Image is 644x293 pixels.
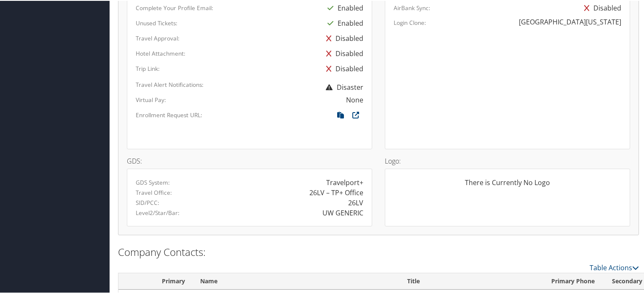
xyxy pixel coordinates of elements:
[136,33,180,42] label: Travel Approval:
[544,272,604,289] th: Primary Phone
[136,80,204,88] label: Travel Alert Notifications:
[322,30,363,45] div: Disabled
[348,197,363,207] div: 26LV
[519,16,621,26] div: [GEOGRAPHIC_DATA][US_STATE]
[322,60,363,75] div: Disabled
[136,188,172,196] label: Travel Office:
[136,3,213,11] label: Complete Your Profile Email:
[118,244,639,258] h2: Company Contacts:
[136,198,159,206] label: SID/PCC:
[394,177,621,194] div: There is Currently No Logo
[127,157,372,164] h4: GDS:
[322,207,363,217] div: UW GENERIC
[326,177,363,187] div: Travelport+
[154,272,193,289] th: Primary
[136,177,170,186] label: GDS System:
[322,45,363,60] div: Disabled
[323,15,363,30] div: Enabled
[346,94,363,104] div: None
[136,48,185,57] label: Hotel Attachment:
[385,157,630,164] h4: Logo:
[590,262,639,271] a: Table Actions
[309,187,363,197] div: 26LV – TP+ Office
[136,64,160,72] label: Trip Link:
[136,110,202,118] label: Enrollment Request URL:
[136,95,166,103] label: Virtual Pay:
[322,82,363,91] span: Disaster
[394,18,426,26] label: Login Clone:
[193,272,400,289] th: Name
[136,18,177,27] label: Unused Tickets:
[400,272,544,289] th: Title
[136,208,180,216] label: Level2/Star/Bar:
[394,3,430,11] label: AirBank Sync:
